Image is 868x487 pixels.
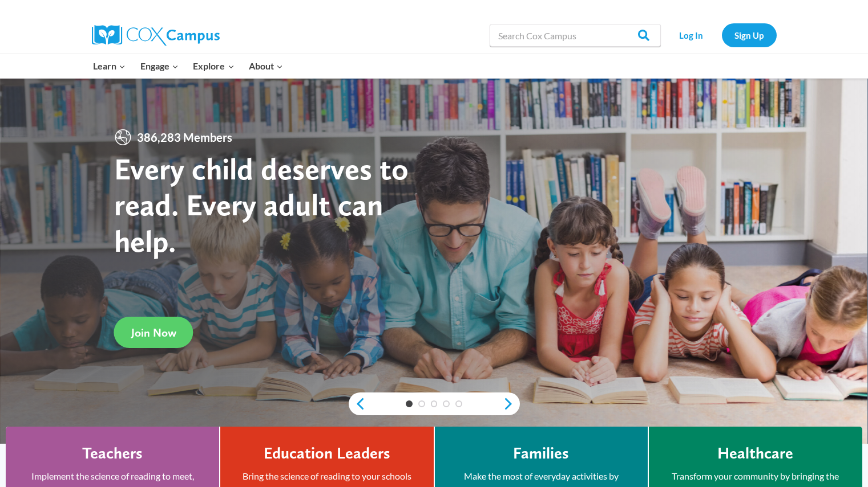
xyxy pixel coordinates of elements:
a: 4 [443,400,450,407]
a: next [503,397,520,411]
a: previous [349,397,366,411]
h4: Teachers [82,444,143,463]
a: Join Now [114,317,193,348]
span: Learn [93,59,126,73]
span: About [249,59,283,73]
a: 2 [418,400,425,407]
h4: Healthcare [717,444,793,463]
a: 1 [406,400,413,407]
span: Explore [193,59,234,73]
a: Sign Up [722,23,777,47]
span: 386,283 Members [132,128,237,146]
nav: Primary Navigation [86,54,290,78]
input: Search Cox Campus [490,24,661,47]
a: 5 [455,400,462,407]
a: 3 [431,400,438,407]
span: Engage [140,59,179,73]
h4: Education Leaders [264,444,390,463]
nav: Secondary Navigation [667,23,777,47]
img: Cox Campus [92,25,220,46]
span: Join Now [131,326,176,339]
div: content slider buttons [349,392,520,415]
h4: Families [513,444,569,463]
strong: Every child deserves to read. Every adult can help. [114,150,409,259]
a: Log In [667,23,716,47]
